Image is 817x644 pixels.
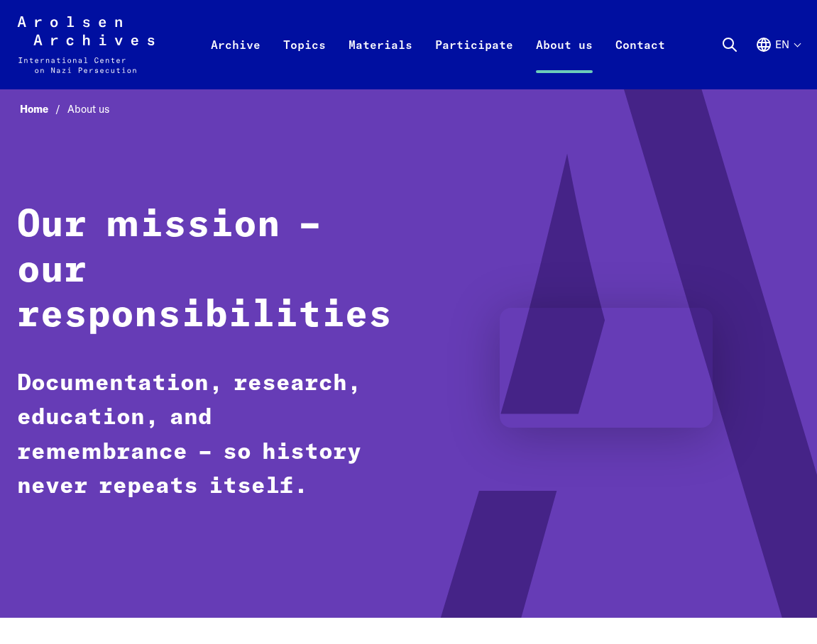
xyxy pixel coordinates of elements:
a: About us [525,33,604,89]
nav: Primary [199,16,676,73]
p: Documentation, research, education, and remembrance – so history never repeats itself. [17,367,384,504]
a: Participate [424,33,525,89]
a: Archive [199,33,272,89]
a: Contact [604,33,676,89]
span: About us [67,102,109,116]
a: Home [20,102,67,116]
h1: Our mission – our responsibilities [17,203,392,338]
a: Materials [337,33,424,89]
button: English, language selection [755,36,800,86]
nav: Breadcrumb [17,99,800,120]
a: Topics [272,33,337,89]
